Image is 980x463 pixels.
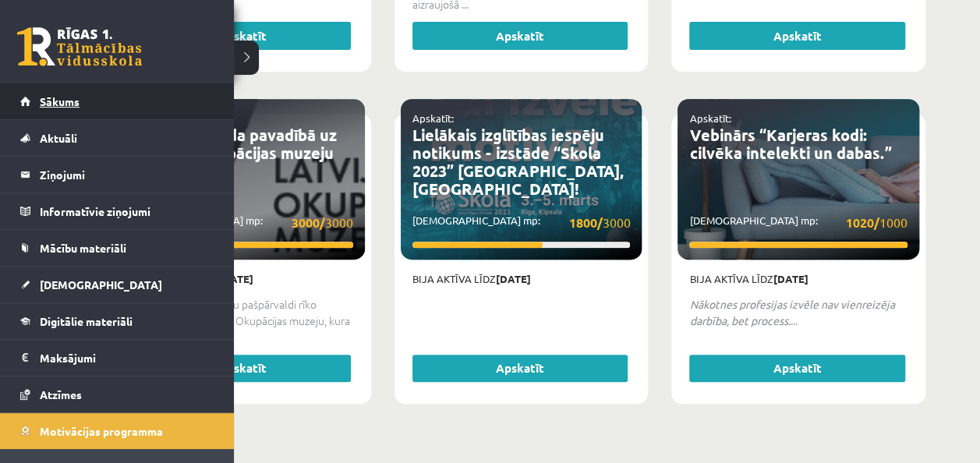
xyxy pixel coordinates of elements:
[40,424,163,438] span: Motivācijas programma
[40,241,126,255] span: Mācību materiāli
[135,125,337,181] a: Ekskursija gida pavadībā uz Latvijas Okupācijas muzeju 25.04.
[40,131,77,145] span: Aktuāli
[689,355,905,383] a: Apskatīt
[135,271,353,287] p: Bija aktīva līdz
[40,340,214,376] legend: Maksājumi
[20,303,214,339] a: Digitālie materiāli
[689,213,907,232] p: [DEMOGRAPHIC_DATA] mp:
[689,125,891,163] a: Vebinārs “Karjeras kodi: cilvēka intelekti un dabas.”
[412,111,454,125] a: Apskatīt:
[412,22,628,50] a: Apskatīt
[40,193,214,229] legend: Informatīvie ziņojumi
[568,214,602,231] strong: 1800/
[412,125,624,199] a: Lielākais izglītības iespēju notikums - izstāde “Skola 2023” [GEOGRAPHIC_DATA], [GEOGRAPHIC_DATA]!
[135,22,351,50] a: Apskatīt
[20,193,214,229] a: Informatīvie ziņojumi
[689,22,905,50] a: Apskatīt
[40,94,80,108] span: Sākums
[20,120,214,156] a: Aktuāli
[689,296,907,329] p: ...
[40,314,133,328] span: Digitālie materiāli
[135,296,353,345] p: R1TV kopā ar skolēnu pašpārvaldi rīko ekskursiju uz Latvijas Okupācijas muzeju, kura apmeklēju...
[846,213,907,232] span: 1000
[40,277,162,292] span: [DEMOGRAPHIC_DATA]
[689,111,731,125] a: Apskatīt:
[17,27,142,66] a: Rīgas 1. Tālmācības vidusskola
[412,355,628,383] a: Apskatīt
[40,387,82,401] span: Atzīmes
[20,157,214,193] a: Ziņojumi
[20,413,214,449] a: Motivācijas programma
[412,213,631,232] p: [DEMOGRAPHIC_DATA] mp:
[292,214,325,231] strong: 3000/
[20,376,214,412] a: Atzīmes
[846,214,879,231] strong: 1020/
[20,83,214,119] a: Sākums
[689,271,907,287] p: Bija aktīva līdz
[412,271,631,287] p: Bija aktīva līdz
[218,272,253,285] strong: [DATE]
[292,213,353,232] span: 3000
[20,267,214,302] a: [DEMOGRAPHIC_DATA]
[689,297,894,327] em: Nākotnes profesijas izvēle nav vienreizēja darbība, bet process.
[496,272,531,285] strong: [DATE]
[20,340,214,376] a: Maksājumi
[568,213,630,232] span: 3000
[135,213,353,232] p: [DEMOGRAPHIC_DATA] mp:
[135,355,351,383] a: Apskatīt
[20,230,214,266] a: Mācību materiāli
[773,272,808,285] strong: [DATE]
[40,157,214,193] legend: Ziņojumi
